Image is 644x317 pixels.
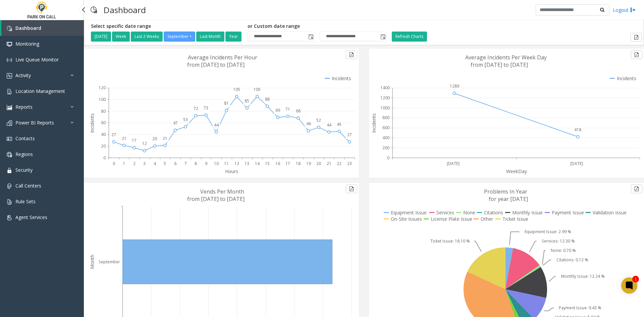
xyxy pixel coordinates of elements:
[630,6,636,13] img: logout
[91,23,243,29] h5: Select specific date range
[275,161,280,166] text: 16
[371,113,377,133] text: Incidents
[7,89,12,94] img: 'icon'
[7,183,12,189] img: 'icon'
[542,238,575,244] text: Services: 12.30 %
[164,161,166,166] text: 5
[183,117,188,122] text: 53
[15,25,41,31] span: Dashboard
[7,73,12,78] img: 'icon'
[142,141,147,146] text: 12
[101,131,106,137] text: 40
[195,161,197,166] text: 8
[275,107,280,113] text: 69
[89,255,95,269] text: Month
[103,155,106,161] text: 0
[382,145,389,151] text: 200
[187,61,245,68] text: from [DATE] to [DATE]
[7,168,12,173] img: 'icon'
[450,83,459,89] text: 1289
[154,161,156,166] text: 4
[173,120,178,126] text: 47
[143,161,146,166] text: 3
[570,161,583,166] text: [DATE]
[347,161,352,166] text: 23
[234,161,239,166] text: 12
[337,121,341,127] text: 45
[194,106,198,111] text: 72
[380,95,390,101] text: 1200
[224,100,229,106] text: 81
[113,161,115,166] text: 0
[15,119,54,126] span: Power BI Reports
[111,132,116,138] text: 27
[15,88,65,94] span: Location Management
[245,161,249,166] text: 13
[484,188,527,195] text: Problems In Year
[200,188,244,195] text: Vends Per Month
[15,167,33,173] span: Security
[15,135,35,142] span: Contacts
[296,108,301,114] text: 68
[347,132,352,138] text: 27
[214,161,219,166] text: 10
[184,161,187,166] text: 7
[392,32,427,42] button: Refresh Charts
[382,135,389,141] text: 400
[133,161,136,166] text: 2
[132,138,137,143] text: 17
[112,32,130,42] button: Week
[254,87,261,92] text: 105
[7,26,12,31] img: 'icon'
[632,276,639,282] div: 1
[506,168,527,174] text: WeekDay
[430,238,470,244] text: Ticket Issue: 18.10 %
[15,56,59,63] span: Live Queue Monitor
[306,121,311,126] text: 46
[255,161,260,166] text: 14
[152,136,157,142] text: 20
[285,106,290,112] text: 71
[187,195,245,203] text: from [DATE] to [DATE]
[89,113,95,133] text: Incidents
[306,161,311,166] text: 19
[7,215,12,220] img: 'icon'
[205,161,207,166] text: 9
[15,198,36,205] span: Rule Sets
[265,96,270,102] text: 88
[188,54,257,61] text: Average Incidents Per Hour
[574,127,581,133] text: 418
[561,273,605,279] text: Monthly Issue: 12.24 %
[380,105,390,111] text: 1000
[101,108,106,114] text: 80
[99,259,120,265] text: September
[101,143,106,149] text: 20
[91,2,97,18] img: pageIcon
[248,23,387,29] h5: or Custom date range
[204,105,208,111] text: 73
[196,32,224,42] button: Last Month
[15,182,41,189] span: Call Centers
[7,42,12,47] img: 'icon'
[7,57,12,63] img: 'icon'
[15,151,33,157] span: Regions
[224,161,229,166] text: 11
[387,155,389,161] text: 0
[631,184,642,193] button: Export to pdf
[7,120,12,126] img: 'icon'
[265,161,270,166] text: 15
[489,195,528,203] text: for year [DATE]
[122,136,126,141] text: 21
[7,105,12,110] img: 'icon'
[245,98,249,104] text: 85
[559,305,601,311] text: Payment Issue: 9.43 %
[91,32,111,42] button: [DATE]
[100,2,149,18] h3: Dashboard
[556,257,588,263] text: Citations: 0.12 %
[465,54,547,61] text: Average Incidents Per Week Day
[296,161,301,166] text: 18
[233,87,240,92] text: 105
[163,136,167,141] text: 21
[346,184,357,193] button: Export to pdf
[631,33,642,42] button: Export to pdf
